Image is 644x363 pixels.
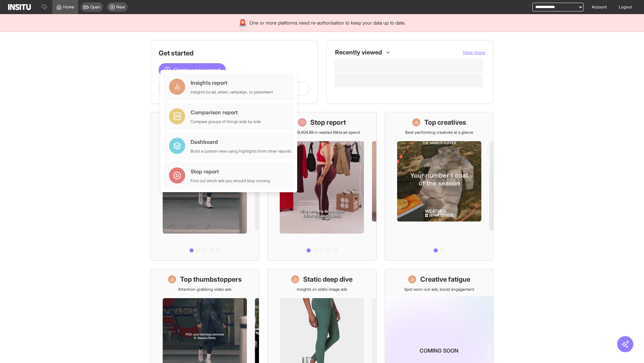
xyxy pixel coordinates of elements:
[159,48,310,58] h1: Get started
[191,119,261,124] div: Compare groups of things side by side
[238,18,247,28] div: 🚨
[180,275,242,284] h1: Top thumbstoppers
[178,287,231,292] p: Attention-grabbing video ads
[191,108,261,116] div: Comparison report
[116,4,125,10] span: New
[191,89,273,95] div: Insights by ad, adset, campaign, or placement
[150,112,259,261] a: What's live nowSee all active ads instantly
[303,275,353,284] h1: Static deep dive
[173,66,220,74] span: Create a new report
[191,79,273,87] div: Insights report
[284,130,360,135] p: Save £19,404.88 in wasted Meta ad spend
[63,4,74,10] span: Home
[385,112,494,261] a: Top creativesBest-performing creatives at a glance
[90,4,100,10] span: Open
[191,138,291,146] div: Dashboard
[297,287,347,292] p: Insights on static image ads
[424,118,466,127] h1: Top creatives
[267,112,376,261] a: Stop reportSave £19,404.88 in wasted Meta ad spend
[250,19,406,26] span: One or more platforms need re-authorisation to keep your data up to date.
[8,4,31,10] img: Logo
[310,118,346,127] h1: Stop report
[463,49,485,55] span: View more
[191,178,270,184] div: Find out which ads you should stop running
[159,63,226,77] button: Create a new report
[191,149,291,154] div: Build a custom view using highlights from other reports
[463,49,485,56] button: View more
[405,130,473,135] p: Best-performing creatives at a glance
[191,167,270,175] div: Stop report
